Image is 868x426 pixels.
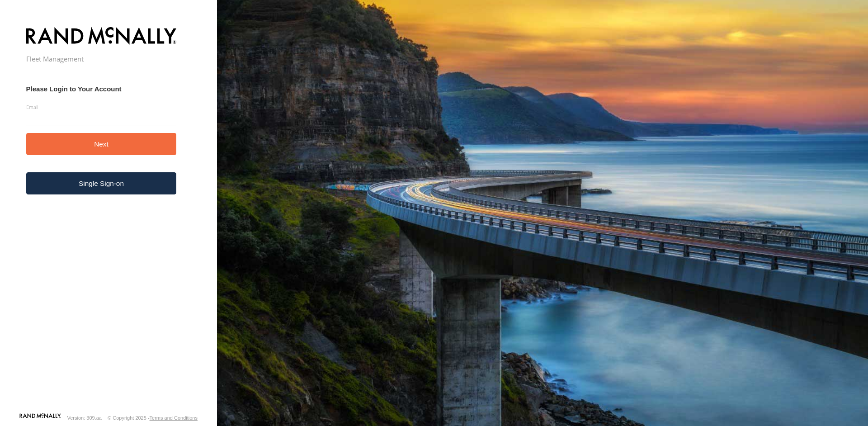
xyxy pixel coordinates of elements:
[26,104,177,110] label: Email
[26,85,177,93] h3: Please Login to Your Account
[26,54,177,63] h2: Fleet Management
[26,133,177,155] button: Next
[26,172,177,194] a: Single Sign-on
[108,415,198,421] div: © Copyright 2025 -
[26,25,177,48] img: STAGING
[150,415,198,421] a: Terms and Conditions
[67,415,102,421] div: Version: 309.aa
[19,413,61,422] a: Visit our Website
